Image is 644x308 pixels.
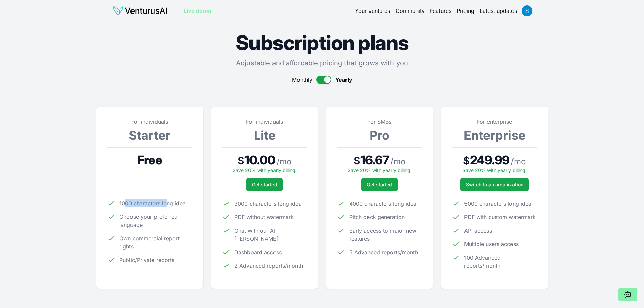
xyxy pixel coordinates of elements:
[452,118,537,126] p: For enterprise
[390,156,405,167] span: / mo
[244,153,275,167] span: 10.00
[238,155,244,167] span: $
[511,156,526,167] span: / mo
[464,213,536,221] span: PDF with custom watermark
[246,178,283,191] button: Get started
[349,213,405,221] span: Pitch deck generation
[367,181,392,188] span: Get started
[452,128,537,142] h3: Enterprise
[137,153,162,167] span: Free
[464,254,537,270] span: 100 Advanced reports/month
[480,7,517,15] a: Latest updates
[361,178,398,191] button: Get started
[234,213,294,221] span: PDF without watermark
[360,153,389,167] span: 16.67
[119,213,192,229] span: Choose your preferred language
[292,76,312,84] span: Monthly
[460,178,529,191] a: Switch to an organization
[234,248,282,256] span: Dashboard access
[96,58,548,68] p: Adjustable and affordable pricing that grows with you
[184,7,211,15] a: Live demo
[107,118,192,126] p: For individuals
[252,181,277,188] span: Get started
[234,199,302,208] span: 3000 characters long idea
[277,156,291,167] span: / mo
[335,76,352,84] span: Yearly
[354,155,360,167] span: $
[119,234,192,251] span: Own commercial report rights
[119,256,174,264] span: Public/Private reports
[96,32,548,53] h1: Subscription plans
[337,118,422,126] p: For SMBs
[222,128,307,142] h3: Lite
[107,128,192,142] h3: Starter
[470,153,509,167] span: 249.99
[462,167,527,173] span: Save 20% with yearly billing!
[463,155,470,167] span: $
[348,167,412,173] span: Save 20% with yearly billing!
[233,167,297,173] span: Save 20% with yearly billing!
[349,227,422,243] span: Early access to major new features
[222,118,307,126] p: For individuals
[430,7,451,15] a: Features
[349,199,416,208] span: 4000 characters long idea
[234,262,303,270] span: 2 Advanced reports/month
[119,199,186,207] span: 1000 characters long idea
[396,7,425,15] a: Community
[522,5,532,16] img: ACg8ocJEgUdSmjmyu6wDUa2cteu4sDjx2a6YEpBNUrn7I738LBeUdg=s96-c
[355,7,390,15] a: Your ventures
[234,227,307,243] span: Chat with our AI, [PERSON_NAME]
[113,5,167,16] img: logo
[464,199,531,208] span: 5000 characters long idea
[349,248,418,256] span: 5 Advanced reports/month
[337,128,422,142] h3: Pro
[464,227,492,235] span: API access
[457,7,474,15] a: Pricing
[464,240,519,248] span: Multiple users access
